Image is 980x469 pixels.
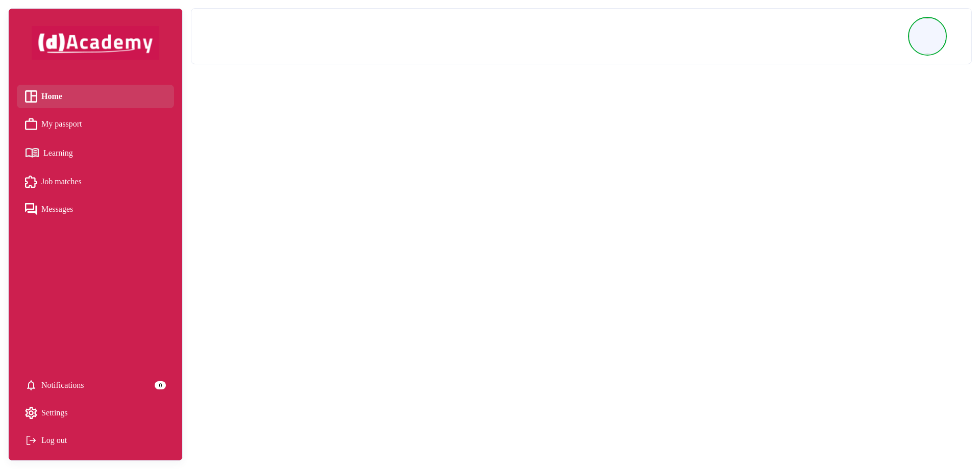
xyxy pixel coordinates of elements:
[25,144,39,162] img: Learning icon
[41,405,68,421] span: Settings
[155,381,166,389] div: 0
[41,89,62,104] span: Home
[910,18,945,54] img: Profile
[41,202,73,217] span: Messages
[25,174,166,189] a: Job matches iconJob matches
[25,379,37,391] img: setting
[25,118,37,130] img: My passport icon
[25,434,37,447] img: Log out
[25,89,166,104] a: Home iconHome
[25,202,166,217] a: Messages iconMessages
[25,176,37,188] img: Job matches icon
[43,145,73,161] span: Learning
[25,144,166,162] a: Learning iconLearning
[32,26,159,60] img: dAcademy
[25,90,37,103] img: Home icon
[25,433,166,448] div: Log out
[25,116,166,132] a: My passport iconMy passport
[41,116,82,132] span: My passport
[25,203,37,215] img: Messages icon
[41,378,84,393] span: Notifications
[41,174,82,189] span: Job matches
[25,407,37,419] img: setting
